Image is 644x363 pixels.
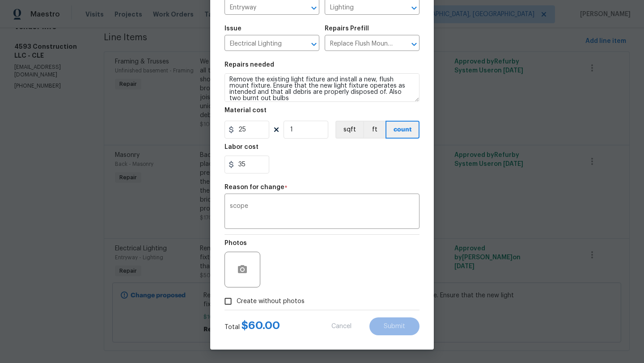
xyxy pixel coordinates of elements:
button: Open [408,38,420,51]
h5: Repairs needed [225,62,274,68]
div: Total [225,321,280,332]
span: Cancel [331,323,352,330]
h5: Photos [225,240,247,246]
h5: Repairs Prefill [325,25,369,32]
button: count [386,121,419,139]
span: Submit [384,323,405,330]
h5: Issue [225,25,241,32]
button: ft [363,121,386,139]
button: Open [408,2,420,14]
button: Open [308,2,320,14]
textarea: Remove the existing light fixture and install a new, flush mount fixture. Ensure that the new lig... [225,73,419,102]
button: Open [308,38,320,51]
h5: Reason for change [225,184,284,190]
h5: Labor cost [225,144,258,150]
textarea: scope [230,203,414,222]
h5: Material cost [225,107,267,114]
button: Submit [369,317,419,335]
span: $ 60.00 [241,320,280,331]
button: sqft [335,121,363,139]
span: Create without photos [237,297,305,306]
button: Cancel [317,317,366,335]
